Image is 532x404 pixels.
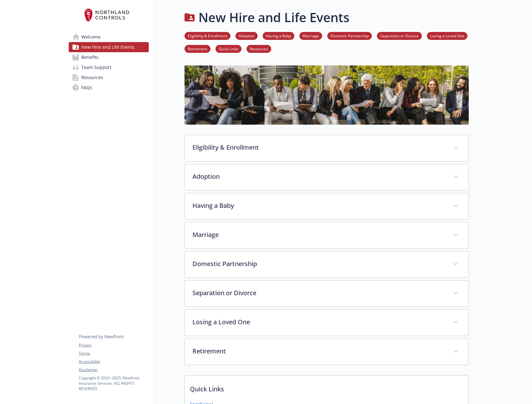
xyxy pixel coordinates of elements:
[185,252,468,277] div: Domestic Partnership
[198,8,349,27] h1: New Hire and Life Events
[79,367,148,373] a: Disclaimer
[69,83,149,93] a: FAQs
[216,46,241,52] a: Quick Links
[185,164,468,190] div: Adoption
[81,52,98,62] span: Benefits
[263,33,294,39] a: Having a Baby
[235,33,258,39] a: Adoption
[192,143,446,152] p: Eligibility & Enrollment
[192,317,446,327] p: Losing a Loved One
[79,351,148,356] a: Terms
[192,346,446,356] p: Retirement
[81,42,135,52] span: New Hire and Life Events
[299,33,322,39] a: Marriage
[69,52,149,62] a: Benefits
[192,201,446,210] p: Having a Baby
[185,339,468,365] div: Retirement
[69,32,149,42] a: Welcome
[185,310,468,336] div: Losing a Loved One
[192,230,446,239] p: Marriage
[185,376,468,399] p: Quick Links
[69,62,149,72] a: Team Support
[185,193,468,219] div: Having a Baby
[185,33,230,39] a: Eligibility & Enrollment
[185,281,468,307] div: Separation or Divorce
[192,172,446,181] p: Adoption
[69,72,149,83] a: Resources
[79,359,148,364] a: Accessibility
[81,72,103,83] span: Resources
[377,33,422,39] a: Separation or Divorce
[192,259,446,269] p: Domestic Partnership
[185,46,210,52] a: Retirement
[79,342,148,348] a: Privacy
[81,32,101,42] span: Welcome
[185,222,468,248] div: Marriage
[247,46,271,52] a: Resources
[79,375,148,391] p: Copyright © 2024 - 2025 , Newfront Insurance Services, ALL RIGHTS RESERVED
[69,42,149,52] a: New Hire and Life Events
[427,33,467,39] a: Losing a Loved One
[192,288,446,298] p: Separation or Divorce
[81,62,111,72] span: Team Support
[81,83,92,93] span: FAQs
[185,65,469,125] img: new hire page banner
[327,33,372,39] a: Domestic Partnership
[185,135,468,161] div: Eligibility & Enrollment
